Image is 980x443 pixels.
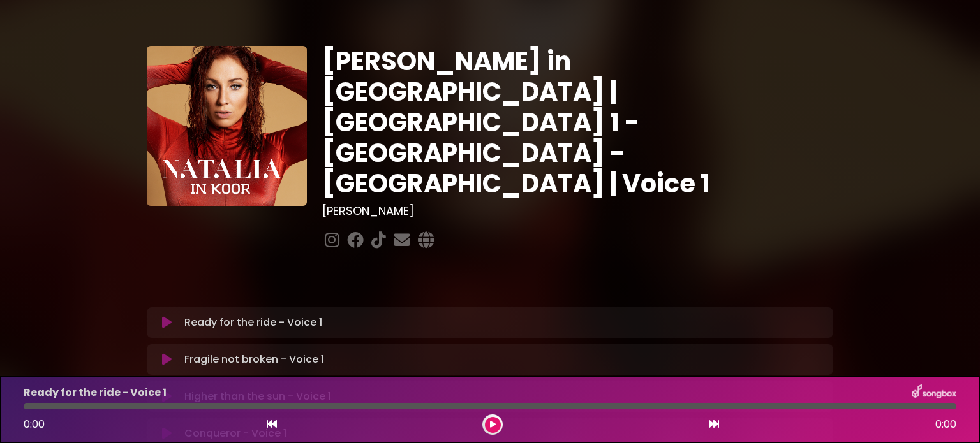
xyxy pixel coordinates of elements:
[147,46,307,206] img: YTVS25JmS9CLUqXqkEhs
[184,352,324,367] p: Fragile not broken - Voice 1
[24,385,167,400] p: Ready for the ride - Voice 1
[24,417,45,432] span: 0:00
[322,204,833,218] h3: [PERSON_NAME]
[935,417,956,432] span: 0:00
[322,46,833,199] h1: [PERSON_NAME] in [GEOGRAPHIC_DATA] | [GEOGRAPHIC_DATA] 1 - [GEOGRAPHIC_DATA] - [GEOGRAPHIC_DATA] ...
[912,384,956,401] img: songbox-logo-white.png
[184,315,322,330] p: Ready for the ride - Voice 1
